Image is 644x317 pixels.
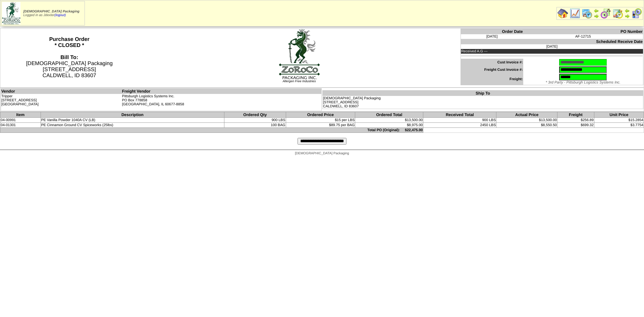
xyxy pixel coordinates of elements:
[423,123,496,128] td: 2450 LBS
[0,28,139,88] th: Purchase Order * CLOSED *
[0,112,41,118] th: Item
[23,10,79,17] span: Logged in as Jdexter
[461,73,523,85] td: Freight:
[582,8,592,19] img: calendarprod.gif
[355,118,423,123] td: $13,500.00
[496,123,557,128] td: $8,550.50
[496,112,557,118] th: Actual Price
[461,44,643,49] td: [DATE]
[286,112,355,118] th: Ordered Price
[461,59,523,66] td: Cust Invoice #:
[0,123,41,128] td: 04-01301
[594,13,599,19] img: arrowright.gif
[625,8,630,13] img: arrowleft.gif
[461,34,523,39] td: [DATE]
[122,89,322,94] th: Freight Vendor
[224,123,286,128] td: 100 BAG
[600,8,611,19] img: calendarblend.gif
[2,2,20,24] img: zoroco-logo-small.webp
[594,123,644,128] td: $3.7754
[594,112,644,118] th: Unit Price
[286,118,355,123] td: $15 per LBS
[283,80,316,83] span: Allergen Free Industries
[496,118,557,123] td: $13,500.00
[523,34,643,39] td: AF-12715
[0,128,423,133] td: Total PO (Original): $22,475.00
[557,8,568,19] img: home.gif
[60,55,78,60] strong: Bill To:
[41,112,224,118] th: Description
[323,96,643,109] td: [DEMOGRAPHIC_DATA] Packaging [STREET_ADDRESS] CALDWELL, ID 83607
[557,123,594,128] td: $699.32
[423,118,496,123] td: 900 LBS
[41,123,224,128] td: PE Cinnamon Ground CV Spiceworks (25lbs)
[224,118,286,123] td: 900 LBS
[41,118,224,123] td: PE Vanilla Powder 1040A CV (LB)
[122,94,322,111] td: Pittsburgh Logistics Systems Inc. PO Box 778858 [GEOGRAPHIC_DATA], IL 60677-8858
[224,112,286,118] th: Ordered Qty
[557,118,594,123] td: $256.89
[0,118,41,123] td: 04-00991
[286,123,355,128] td: $89.75 per BAG
[355,112,423,118] th: Ordered Total
[594,118,644,123] td: $15.2854
[546,81,621,85] span: * 3rd Party - Pittsburgh Logistics Systems Inc.
[278,29,320,80] img: logoBig.jpg
[323,91,643,96] th: Ship To
[461,66,523,73] td: Freight Cust Invoice #:
[570,8,580,19] img: line_graph.gif
[461,29,523,35] th: Order Date
[625,13,630,19] img: arrowright.gif
[54,13,66,17] a: (logout)
[461,39,643,44] th: Scheduled Receive Date
[23,10,79,13] span: [DEMOGRAPHIC_DATA] Packaging
[557,112,594,118] th: Freight
[594,8,599,13] img: arrowleft.gif
[1,89,122,94] th: Vendor
[461,49,643,54] td: Received A.G ---
[631,8,642,19] img: calendarcustomer.gif
[26,55,113,78] span: [DEMOGRAPHIC_DATA] Packaging [STREET_ADDRESS] CALDWELL, ID 83607
[523,29,643,35] th: PO Number
[295,152,349,155] span: [DEMOGRAPHIC_DATA] Packaging
[423,112,496,118] th: Received Total
[355,123,423,128] td: $8,975.00
[1,94,122,111] td: Tripper [STREET_ADDRESS] [GEOGRAPHIC_DATA]
[612,8,623,19] img: calendarinout.gif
